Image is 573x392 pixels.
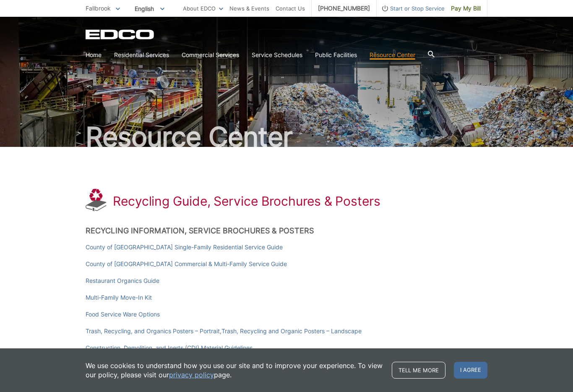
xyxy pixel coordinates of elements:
span: English [128,2,171,16]
span: I agree [454,362,487,379]
a: Trash, Recycling, and Organics Posters – Portrait [86,327,220,336]
a: Home [86,50,102,60]
p: We use cookies to understand how you use our site and to improve your experience. To view our pol... [86,361,383,379]
a: Tell me more [392,362,445,379]
p: , [86,327,487,336]
a: Public Facilities [315,50,357,60]
a: EDCD logo. Return to the homepage. [86,29,155,39]
a: County of [GEOGRAPHIC_DATA] Commercial & Multi-Family Service Guide [86,259,287,269]
a: Multi-Family Move-In Kit [86,293,152,302]
a: County of [GEOGRAPHIC_DATA] Single-Family Residential Service Guide [86,243,283,252]
h1: Recycling Guide, Service Brochures & Posters [113,193,380,209]
a: Commercial Services [182,50,239,60]
a: Contact Us [276,4,305,13]
span: Pay My Bill [451,4,481,13]
a: privacy policy [169,370,214,379]
h2: Resource Center [86,123,487,150]
a: Food Service Ware Options [86,310,160,319]
a: Restaurant Organics Guide [86,276,159,285]
a: Residential Services [114,50,169,60]
a: Construction, Demolition, and Inerts (CDI) Material Guidelines [86,343,253,353]
a: Service Schedules [252,50,302,60]
h2: Recycling Information, Service Brochures & Posters [86,226,487,235]
a: Trash, Recycling and Organic Posters – Landscape [221,327,362,336]
a: News & Events [229,4,269,13]
a: Resource Center [370,50,415,60]
span: Fallbrook [86,5,111,12]
a: About EDCO [183,4,223,13]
